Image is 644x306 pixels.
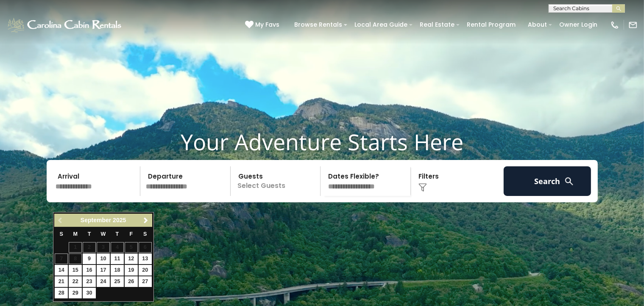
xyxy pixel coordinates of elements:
[6,17,124,33] img: White-1-1-2.png
[504,166,591,196] button: Search
[125,254,138,264] a: 12
[415,18,459,31] a: Real Estate
[111,254,124,264] a: 11
[113,217,126,223] span: 2025
[111,265,124,276] a: 18
[55,265,68,276] a: 14
[564,176,574,187] img: search-regular-white.png
[83,254,96,264] a: 9
[101,231,106,237] span: Wednesday
[83,276,96,287] a: 23
[60,231,63,237] span: Sunday
[88,231,91,237] span: Tuesday
[55,288,68,298] a: 28
[350,18,412,31] a: Local Area Guide
[55,276,68,287] a: 21
[69,276,82,287] a: 22
[81,217,111,223] span: September
[130,231,133,237] span: Friday
[111,276,124,287] a: 25
[524,18,551,31] a: About
[97,254,110,264] a: 10
[97,276,110,287] a: 24
[290,18,346,31] a: Browse Rentals
[83,288,96,298] a: 30
[143,231,147,237] span: Saturday
[555,18,602,31] a: Owner Login
[69,265,82,276] a: 15
[255,20,279,29] span: My Favs
[125,276,138,287] a: 26
[73,231,78,237] span: Monday
[97,265,110,276] a: 17
[610,20,619,30] img: phone-regular-white.png
[83,265,96,276] a: 16
[125,265,138,276] a: 19
[139,254,152,264] a: 13
[69,288,82,298] a: 29
[142,217,149,224] span: Next
[6,129,638,155] h1: Your Adventure Starts Here
[139,265,152,276] a: 20
[628,20,638,30] img: mail-regular-white.png
[463,18,520,31] a: Rental Program
[418,183,427,192] img: filter--v1.png
[116,231,119,237] span: Thursday
[245,20,282,30] a: My Favs
[139,276,152,287] a: 27
[141,215,151,226] a: Next
[233,166,321,196] p: Select Guests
